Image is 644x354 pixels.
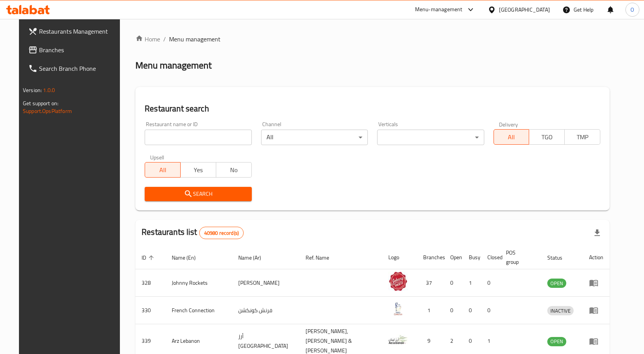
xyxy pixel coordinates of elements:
[532,132,562,143] span: TGO
[145,162,181,178] button: All
[150,154,164,160] label: Upsell
[481,269,500,297] td: 0
[588,224,606,242] div: Export file
[135,34,160,44] a: Home
[377,130,484,145] div: ​
[547,279,566,288] div: OPEN
[135,297,166,324] td: 330
[145,103,600,115] h2: Restaurant search
[180,162,216,178] button: Yes
[463,297,481,324] td: 0
[463,246,481,269] th: Busy
[547,253,572,262] span: Status
[506,248,532,267] span: POS group
[39,27,120,36] span: Restaurants Management
[23,106,72,116] a: Support.OpsPlatform
[163,34,166,44] li: /
[166,269,232,297] td: Johnny Rockets
[151,189,245,199] span: Search
[382,246,417,269] th: Logo
[238,253,271,262] span: Name (Ar)
[200,229,243,237] span: 40980 record(s)
[43,85,55,95] span: 1.0.0
[417,246,444,269] th: Branches
[630,5,634,14] span: O
[142,226,244,239] h2: Restaurants list
[388,330,408,349] img: Arz Lebanon
[135,269,166,297] td: 328
[589,337,603,346] div: Menu
[23,85,42,95] span: Version:
[22,59,126,78] a: Search Branch Phone
[499,121,518,127] label: Delivery
[199,227,244,239] div: Total records count
[444,246,463,269] th: Open
[216,162,252,178] button: No
[306,253,339,262] span: Ref. Name
[547,337,566,346] span: OPEN
[415,5,463,14] div: Menu-management
[529,129,565,145] button: TGO
[232,269,299,297] td: [PERSON_NAME]
[494,129,530,145] button: All
[232,297,299,324] td: فرنش كونكشن
[444,269,463,297] td: 0
[261,130,368,145] div: All
[23,98,58,108] span: Get support on:
[39,45,120,55] span: Branches
[589,278,603,287] div: Menu
[142,253,156,262] span: ID
[135,34,610,44] nav: breadcrumb
[547,306,574,315] span: INACTIVE
[444,297,463,324] td: 0
[172,253,206,262] span: Name (En)
[22,22,126,41] a: Restaurants Management
[22,41,126,59] a: Branches
[481,297,500,324] td: 0
[388,272,408,291] img: Johnny Rockets
[388,299,408,318] img: French Connection
[547,279,566,288] span: OPEN
[184,164,213,176] span: Yes
[589,306,603,315] div: Menu
[583,246,610,269] th: Action
[166,297,232,324] td: French Connection
[497,132,526,143] span: All
[499,5,550,14] div: [GEOGRAPHIC_DATA]
[39,64,120,73] span: Search Branch Phone
[481,246,500,269] th: Closed
[463,269,481,297] td: 1
[219,164,249,176] span: No
[417,269,444,297] td: 37
[417,297,444,324] td: 1
[568,132,597,143] span: TMP
[145,187,251,201] button: Search
[148,164,178,176] span: All
[564,129,600,145] button: TMP
[145,130,251,145] input: Search for restaurant name or ID..
[135,59,212,72] h2: Menu management
[169,34,220,44] span: Menu management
